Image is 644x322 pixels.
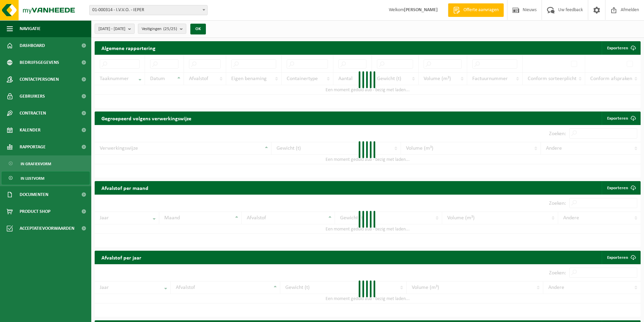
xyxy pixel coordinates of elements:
[462,7,500,14] span: Offerte aanvragen
[2,172,90,184] a: In lijstvorm
[20,20,41,37] span: Navigatie
[602,112,640,125] a: Exporteren
[95,41,162,55] h2: Algemene rapportering
[142,24,177,34] span: Vestigingen
[95,181,155,194] h2: Afvalstof per maand
[20,122,41,139] span: Kalender
[190,24,206,34] button: OK
[163,27,177,31] count: (25/25)
[448,3,504,17] a: Offerte aanvragen
[20,220,74,237] span: Acceptatievoorwaarden
[20,37,45,54] span: Dashboard
[20,186,48,203] span: Documenten
[404,7,438,13] strong: [PERSON_NAME]
[602,251,640,264] a: Exporteren
[98,24,125,34] span: [DATE] - [DATE]
[21,157,51,170] span: In grafiekvorm
[20,88,45,105] span: Gebruikers
[89,5,208,15] span: 01-000314 - I.V.V.O. - IEPER
[20,54,59,71] span: Bedrijfsgegevens
[95,251,148,264] h2: Afvalstof per jaar
[95,112,198,125] h2: Gegroepeerd volgens verwerkingswijze
[21,172,44,185] span: In lijstvorm
[20,105,46,122] span: Contracten
[90,5,207,15] span: 01-000314 - I.V.V.O. - IEPER
[20,203,50,220] span: Product Shop
[2,157,90,170] a: In grafiekvorm
[138,24,186,34] button: Vestigingen(25/25)
[95,24,135,34] button: [DATE] - [DATE]
[602,41,640,55] button: Exporteren
[602,181,640,195] a: Exporteren
[20,139,46,155] span: Rapportage
[20,71,59,88] span: Contactpersonen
